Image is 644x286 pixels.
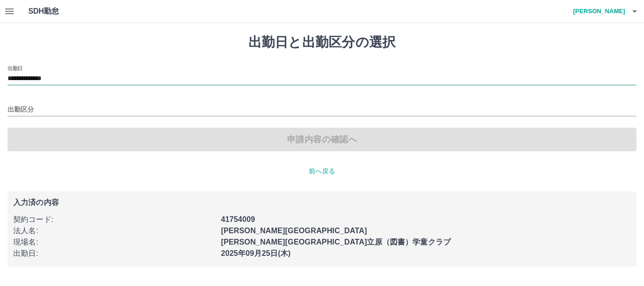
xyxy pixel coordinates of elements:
[13,214,215,225] p: 契約コード :
[8,65,23,72] label: 出勤日
[221,238,451,246] b: [PERSON_NAME][GEOGRAPHIC_DATA]立原（図書）学童クラブ
[13,199,631,206] p: 入力済の内容
[221,227,367,235] b: [PERSON_NAME][GEOGRAPHIC_DATA]
[13,225,215,237] p: 法人名 :
[8,166,636,176] p: 前へ戻る
[13,237,215,248] p: 現場名 :
[221,249,291,257] b: 2025年09月25日(木)
[13,248,215,259] p: 出勤日 :
[8,34,636,50] h1: 出勤日と出勤区分の選択
[221,215,255,223] b: 41754009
